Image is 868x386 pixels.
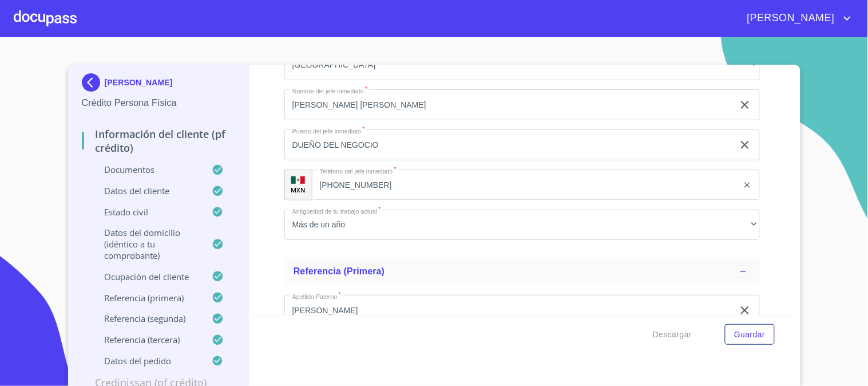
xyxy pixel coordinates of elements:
img: R93DlvwvvjP9fbrDwZeCRYBHk45OWMq+AAOlFVsxT89f82nwPLnD58IP7+ANJEaWYhP0Tx8kkA0WlQMPQsAAgwAOmBj20AXj6... [291,176,305,184]
span: [PERSON_NAME] [739,9,841,27]
span: Descargar [653,328,692,342]
p: Estado Civil [82,206,212,218]
button: clear input [743,180,752,190]
p: Referencia (segunda) [82,313,212,324]
div: Referencia (primera) [284,258,760,286]
div: [PERSON_NAME] [82,73,236,96]
button: clear input [738,304,752,317]
button: Descargar [648,324,696,345]
button: clear input [738,98,752,112]
p: Datos del domicilio (idéntico a tu comprobante) [82,227,212,261]
p: Referencia (primera) [82,292,212,304]
p: Crédito Persona Física [82,96,236,110]
img: Docupass spot blue [82,73,105,92]
button: clear input [738,138,752,152]
p: Información del cliente (PF crédito) [82,127,236,155]
p: Datos del pedido [82,355,212,367]
span: Guardar [734,328,765,342]
button: account of current user [739,9,854,27]
p: [PERSON_NAME] [105,78,173,87]
div: Más de un año [284,210,760,241]
p: Ocupación del Cliente [82,271,212,282]
p: Datos del cliente [82,185,212,196]
p: Referencia (tercera) [82,334,212,345]
span: Referencia (primera) [294,267,385,277]
p: MXN [291,186,306,194]
p: Documentos [82,164,212,175]
div: [GEOGRAPHIC_DATA] [284,50,760,81]
button: Guardar [725,324,774,345]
